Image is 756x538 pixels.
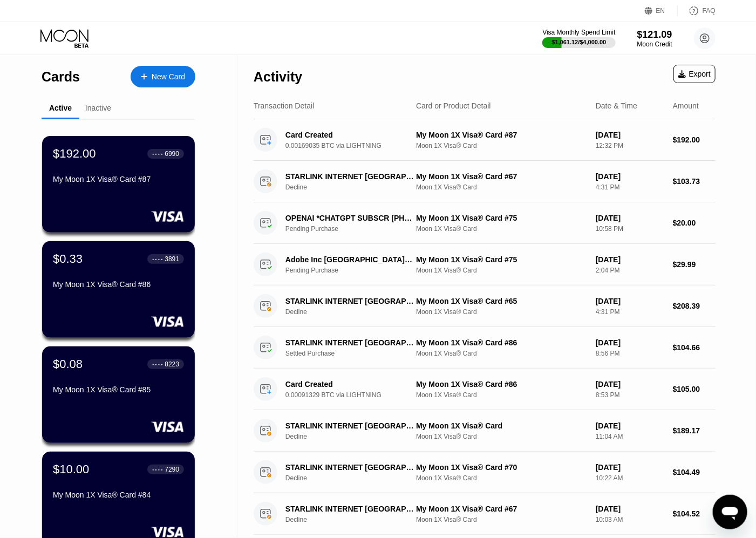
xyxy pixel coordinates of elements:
[285,380,414,389] div: Card Created
[285,214,414,222] div: OPENAI *CHATGPT SUBSCR [PHONE_NUMBER] US
[152,257,163,261] div: ● ● ● ●
[254,327,716,369] div: STARLINK INTERNET [GEOGRAPHIC_DATA] IESettled PurchaseMy Moon 1X Visa® Card #86Moon 1X Visa® Card...
[416,297,587,305] div: My Moon 1X Visa® Card #65
[285,516,424,523] div: Decline
[673,509,716,518] div: $104.52
[673,260,716,269] div: $29.99
[285,142,424,149] div: 0.00169035 BTC via LIGHTNING
[254,244,716,285] div: Adobe Inc [GEOGRAPHIC_DATA][PERSON_NAME] [GEOGRAPHIC_DATA]Pending PurchaseMy Moon 1X Visa® Card #...
[596,142,664,149] div: 12:32 PM
[673,101,699,110] div: Amount
[53,462,89,476] div: $10.00
[285,308,424,316] div: Decline
[673,65,716,83] div: Export
[542,29,615,36] div: Visa Monthly Spend Limit
[416,338,587,347] div: My Moon 1X Visa® Card #86
[42,69,80,85] div: Cards
[596,421,664,430] div: [DATE]
[596,380,664,389] div: [DATE]
[673,219,716,227] div: $20.00
[645,5,678,16] div: EN
[254,161,716,202] div: STARLINK INTERNET [GEOGRAPHIC_DATA] IEDeclineMy Moon 1X Visa® Card #67Moon 1X Visa® Card[DATE]4:3...
[416,516,587,523] div: Moon 1X Visa® Card
[152,468,163,471] div: ● ● ● ●
[285,297,414,305] div: STARLINK INTERNET [GEOGRAPHIC_DATA] IE
[596,214,664,222] div: [DATE]
[416,463,587,472] div: My Moon 1X Visa® Card #70
[673,135,716,144] div: $192.00
[637,40,672,48] div: Moon Credit
[49,104,72,112] div: Active
[285,172,414,181] div: STARLINK INTERNET [GEOGRAPHIC_DATA] IE
[416,350,587,357] div: Moon 1X Visa® Card
[285,421,414,430] div: STARLINK INTERNET [GEOGRAPHIC_DATA] IE
[416,267,587,274] div: Moon 1X Visa® Card
[596,225,664,233] div: 10:58 PM
[596,172,664,181] div: [DATE]
[254,69,302,85] div: Activity
[53,252,83,266] div: $0.33
[152,152,163,155] div: ● ● ● ●
[673,426,716,435] div: $189.17
[596,474,664,482] div: 10:22 AM
[596,101,637,110] div: Date & Time
[285,505,414,513] div: STARLINK INTERNET [GEOGRAPHIC_DATA] IE
[552,39,607,45] div: $1,061.12 / $4,000.00
[53,147,96,161] div: $192.00
[596,391,664,399] div: 8:53 PM
[416,474,587,482] div: Moon 1X Visa® Card
[673,177,716,186] div: $103.73
[254,285,716,327] div: STARLINK INTERNET [GEOGRAPHIC_DATA] IEDeclineMy Moon 1X Visa® Card #65Moon 1X Visa® Card[DATE]4:3...
[416,131,587,139] div: My Moon 1X Visa® Card #87
[678,5,716,16] div: FAQ
[416,183,587,191] div: Moon 1X Visa® Card
[678,70,711,78] div: Export
[285,474,424,482] div: Decline
[254,452,716,493] div: STARLINK INTERNET [GEOGRAPHIC_DATA] IEDeclineMy Moon 1X Visa® Card #70Moon 1X Visa® Card[DATE]10:...
[285,225,424,233] div: Pending Purchase
[53,385,184,394] div: My Moon 1X Visa® Card #85
[165,466,179,473] div: 7290
[285,350,424,357] div: Settled Purchase
[596,297,664,305] div: [DATE]
[254,202,716,244] div: OPENAI *CHATGPT SUBSCR [PHONE_NUMBER] USPending PurchaseMy Moon 1X Visa® Card #75Moon 1X Visa® Ca...
[285,255,414,264] div: Adobe Inc [GEOGRAPHIC_DATA][PERSON_NAME] [GEOGRAPHIC_DATA]
[285,183,424,191] div: Decline
[596,433,664,440] div: 11:04 AM
[416,391,587,399] div: Moon 1X Visa® Card
[656,7,665,15] div: EN
[596,183,664,191] div: 4:31 PM
[596,255,664,264] div: [DATE]
[152,363,163,366] div: ● ● ● ●
[673,385,716,393] div: $105.00
[416,380,587,389] div: My Moon 1X Visa® Card #86
[152,72,185,81] div: New Card
[596,516,664,523] div: 10:03 AM
[53,491,184,499] div: My Moon 1X Visa® Card #84
[285,131,414,139] div: Card Created
[285,338,414,347] div: STARLINK INTERNET [GEOGRAPHIC_DATA] IE
[416,225,587,233] div: Moon 1X Visa® Card
[673,343,716,352] div: $104.66
[53,357,83,371] div: $0.08
[254,101,314,110] div: Transaction Detail
[85,104,111,112] div: Inactive
[673,302,716,310] div: $208.39
[285,433,424,440] div: Decline
[254,369,716,410] div: Card Created0.00091329 BTC via LIGHTNINGMy Moon 1X Visa® Card #86Moon 1X Visa® Card[DATE]8:53 PM$...
[637,29,672,40] div: $121.09
[416,433,587,440] div: Moon 1X Visa® Card
[416,172,587,181] div: My Moon 1X Visa® Card #67
[416,142,587,149] div: Moon 1X Visa® Card
[254,493,716,535] div: STARLINK INTERNET [GEOGRAPHIC_DATA] IEDeclineMy Moon 1X Visa® Card #67Moon 1X Visa® Card[DATE]10:...
[596,308,664,316] div: 4:31 PM
[416,421,587,430] div: My Moon 1X Visa® Card
[165,150,179,158] div: 6990
[42,241,195,338] div: $0.33● ● ● ●3891My Moon 1X Visa® Card #86
[285,267,424,274] div: Pending Purchase
[165,255,179,263] div: 3891
[42,136,195,233] div: $192.00● ● ● ●6990My Moon 1X Visa® Card #87
[416,308,587,316] div: Moon 1X Visa® Card
[596,338,664,347] div: [DATE]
